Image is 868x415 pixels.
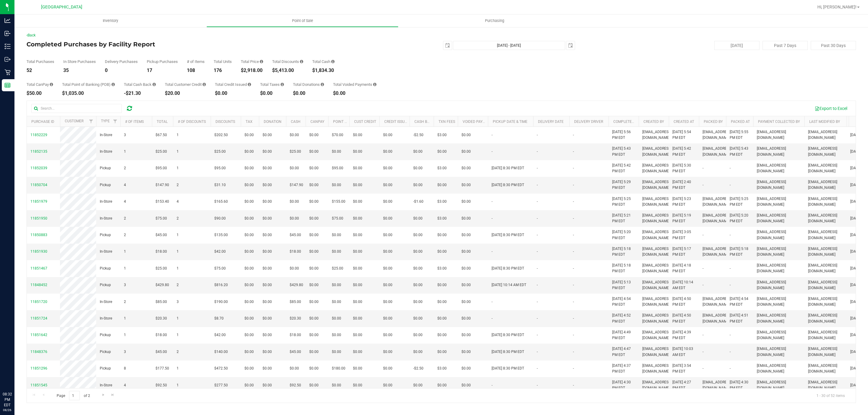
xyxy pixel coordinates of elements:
span: [DATE] 5:56 PM EDT [612,129,635,141]
span: - [573,199,574,204]
span: 1 [177,149,179,154]
span: [EMAIL_ADDRESS][DOMAIN_NAME] [808,196,843,207]
span: $0.00 [383,182,392,188]
i: Sum of all account credit issued for all refunds from returned purchases in the date range. [248,83,251,86]
a: Payment Collected By [758,120,800,124]
span: - [703,232,703,238]
span: $0.00 [332,182,341,188]
span: $0.00 [309,199,319,204]
span: $0.00 [263,165,272,171]
span: [EMAIL_ADDRESS][DOMAIN_NAME] [757,213,801,224]
span: 11852039 [30,166,47,170]
span: [DATE] 5:54 PM EDT [672,129,695,141]
span: $0.00 [290,216,299,221]
a: Purchase ID [31,120,54,124]
a: Go to the last page [108,391,117,399]
span: 11851642 [30,333,47,337]
span: [EMAIL_ADDRESS][DOMAIN_NAME] [808,163,843,174]
div: 17 [147,68,178,73]
span: $3.00 [437,132,447,138]
a: Donation [264,120,281,124]
span: Pickup [100,232,111,238]
span: [EMAIL_ADDRESS][DOMAIN_NAME] [808,229,843,241]
span: [EMAIL_ADDRESS][DOMAIN_NAME] [703,213,732,224]
span: $3.00 [437,165,447,171]
span: $147.90 [290,182,303,188]
div: $1,035.00 [62,91,115,96]
span: $25.00 [290,149,301,154]
div: $0.00 [293,91,324,96]
a: Go to the next page [99,391,108,399]
span: $0.00 [263,132,272,138]
inline-svg: Reports [5,82,11,88]
span: 11851545 [30,383,47,387]
span: [EMAIL_ADDRESS][DOMAIN_NAME] [642,129,671,141]
a: Delivery Driver [574,120,603,124]
span: $0.00 [461,182,471,188]
span: - [537,149,538,154]
span: $0.00 [413,149,423,154]
a: # of Discounts [178,120,206,124]
span: [DATE] 5:43 PM EDT [730,146,750,157]
div: Delivery Purchases [105,60,138,64]
span: [DATE] 5:30 PM EDT [672,163,695,174]
span: select [566,41,575,50]
a: Cash Back [414,120,434,124]
a: # of Items [125,120,144,124]
span: $0.00 [383,165,392,171]
span: - [730,182,731,188]
span: $25.00 [156,149,167,154]
a: Back [27,33,36,37]
span: $0.00 [290,132,299,138]
span: [DATE] 2:40 PM EDT [672,179,695,191]
span: - [573,232,574,238]
i: Sum of all voided payment transaction amounts, excluding tips and transaction fees, for all purch... [373,83,376,86]
span: $0.00 [309,182,319,188]
div: $0.00 [260,91,284,96]
span: [EMAIL_ADDRESS][DOMAIN_NAME] [757,179,801,191]
a: Txn Fees [439,120,455,124]
a: CanPay [310,120,324,124]
button: Past 30 Days [811,41,856,50]
span: $202.50 [214,132,228,138]
div: $0.00 [215,91,251,96]
a: Credit Issued [384,120,409,124]
a: Completed At [613,120,639,124]
span: $135.00 [214,232,228,238]
span: 11850704 [30,183,47,187]
a: Purchasing [398,14,590,27]
span: $0.00 [437,182,447,188]
inline-svg: Outbound [5,56,11,62]
span: $0.00 [353,199,362,204]
span: $90.00 [214,216,226,221]
span: In-Store [100,216,112,221]
span: - [573,132,574,138]
span: 11851296 [30,366,47,370]
span: $0.00 [244,232,254,238]
a: Type [101,119,110,123]
a: Packed At [731,120,750,124]
span: $0.00 [461,199,471,204]
span: 11851467 [30,266,47,270]
a: Cash [291,120,300,124]
i: Sum of the successful, non-voided payments using account credit for all purchases in the date range. [203,83,206,86]
span: [DATE] 5:25 PM EDT [612,196,635,207]
span: [EMAIL_ADDRESS][DOMAIN_NAME] [642,146,671,157]
span: [EMAIL_ADDRESS][DOMAIN_NAME] [757,129,801,141]
span: 11851724 [30,316,47,320]
h4: Completed Purchases by Facility Report [27,41,303,48]
div: In Store Purchases [63,60,96,64]
span: In-Store [100,132,112,138]
span: $75.00 [332,216,343,221]
span: 2 [124,232,126,238]
span: $0.00 [383,132,392,138]
span: -$1.60 [413,199,423,204]
inline-svg: Analytics [5,17,11,23]
span: Pickup [100,165,111,171]
span: $0.00 [413,216,423,221]
a: Created By [643,120,664,124]
span: 3 [124,132,126,138]
span: $0.00 [332,232,341,238]
div: 0 [105,68,138,73]
span: - [537,232,538,238]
